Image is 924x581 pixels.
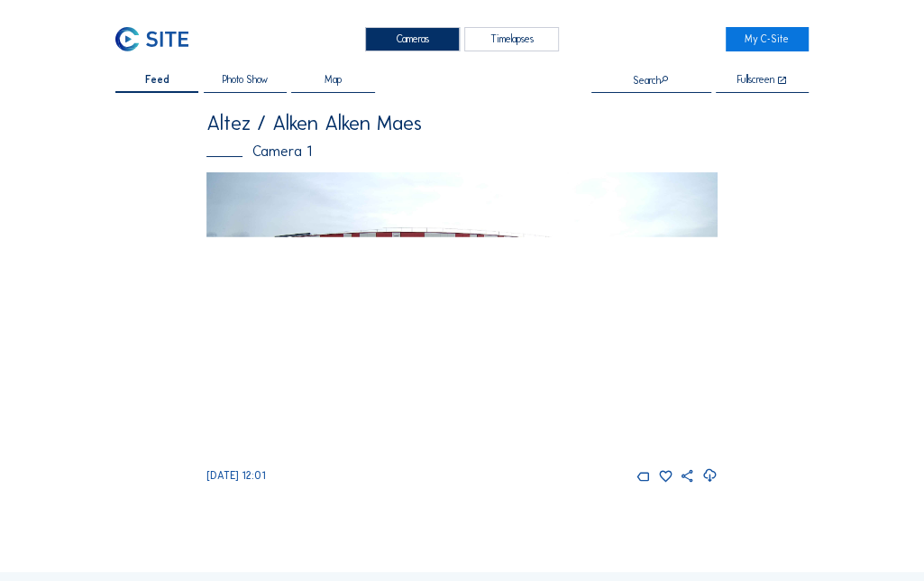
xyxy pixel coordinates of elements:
div: Cameras [365,27,460,51]
img: Image [206,172,718,460]
div: Altez / Alken Alken Maes [206,114,718,134]
span: Map [325,75,342,85]
span: Photo Show [223,75,268,85]
div: Fullscreen [737,75,774,86]
a: My C-Site [726,27,809,51]
a: C-SITE Logo [115,27,198,51]
img: C-SITE Logo [115,27,188,51]
div: Camera 1 [206,144,718,159]
div: Timelapses [464,27,559,51]
span: Feed [145,75,169,85]
span: [DATE] 12:01 [206,469,266,482]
